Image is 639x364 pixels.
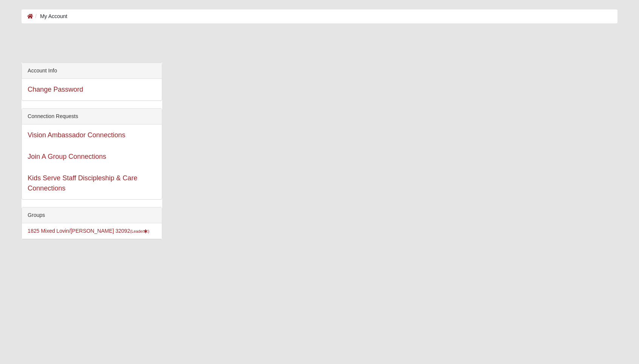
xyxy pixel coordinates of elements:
[33,12,67,20] li: My Account
[28,228,149,234] a: 1825 Mixed Lovin/[PERSON_NAME] 32092(Leader)
[28,131,125,139] a: Vision Ambassador Connections
[22,109,161,124] div: Connection Requests
[28,86,83,93] a: Change Password
[28,174,137,192] a: Kids Serve Staff Discipleship & Care Connections
[130,229,149,233] small: (Leader )
[22,63,161,79] div: Account Info
[22,207,161,223] div: Groups
[28,153,106,160] a: Join A Group Connections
